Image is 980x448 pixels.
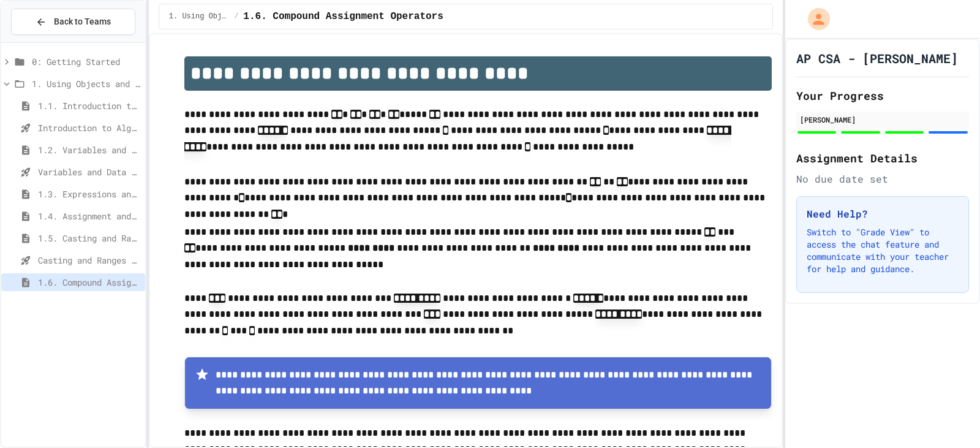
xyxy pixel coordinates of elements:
span: 1.4. Assignment and Input [38,210,140,222]
h2: Your Progress [796,87,969,104]
span: 1.1. Introduction to Algorithms, Programming, and Compilers [38,99,140,112]
span: 1.3. Expressions and Output [New] [38,188,140,200]
h1: AP CSA - [PERSON_NAME] [796,50,958,67]
span: Introduction to Algorithms, Programming, and Compilers [38,121,140,134]
p: Switch to "Grade View" to access the chat feature and communicate with your teacher for help and ... [807,226,959,275]
span: 1. Using Objects and Methods [32,77,140,90]
div: No due date set [796,172,969,186]
span: 1.2. Variables and Data Types [38,143,140,156]
span: 1.6. Compound Assignment Operators [243,9,443,24]
h2: Assignment Details [796,150,969,167]
span: Variables and Data Types - Quiz [38,165,140,178]
div: My Account [795,5,833,33]
span: Casting and Ranges of variables - Quiz [38,254,140,267]
h3: Need Help? [807,207,959,221]
span: 1.6. Compound Assignment Operators [38,276,140,289]
span: / [234,12,238,21]
div: [PERSON_NAME] [800,114,965,125]
span: 1. Using Objects and Methods [169,12,229,21]
span: Back to Teams [54,15,111,28]
span: 0: Getting Started [32,55,140,68]
button: Back to Teams [11,9,135,35]
span: 1.5. Casting and Ranges of Values [38,232,140,245]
